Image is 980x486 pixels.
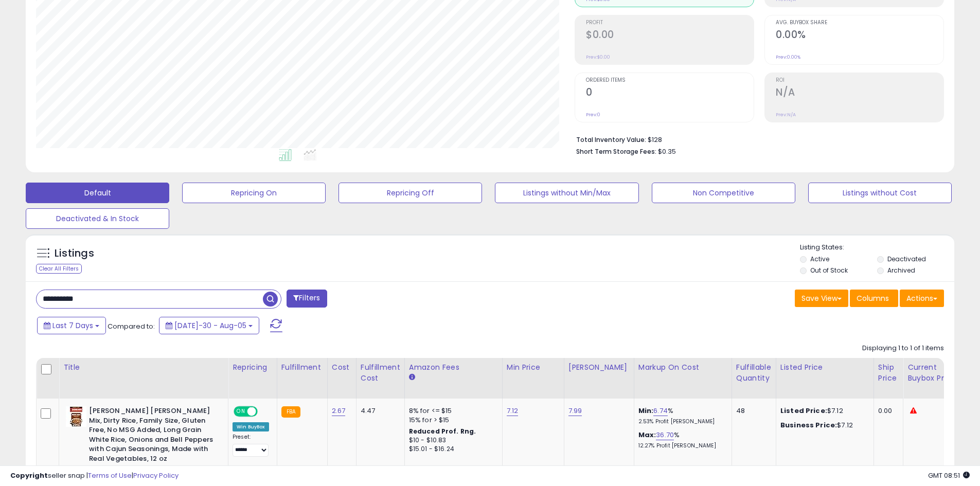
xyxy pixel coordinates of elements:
[878,406,895,416] div: 0.00
[653,406,668,416] a: 6.74
[776,54,800,60] small: Prev: 0.00%
[55,246,94,261] h5: Listings
[780,420,837,430] b: Business Price:
[638,406,654,416] b: Min:
[808,183,952,203] button: Listings without Cost
[63,362,224,373] div: Title
[36,264,82,274] div: Clear All Filters
[810,255,829,263] label: Active
[576,133,936,145] li: $128
[256,407,273,416] span: OFF
[887,266,915,275] label: Archived
[586,20,754,26] span: Profit
[780,406,866,416] div: $7.12
[182,183,326,203] button: Repricing On
[507,406,519,416] a: 7.12
[159,317,259,334] button: [DATE]-30 - Aug-05
[928,471,970,480] span: 2025-08-13 08:51 GMT
[26,208,169,229] button: Deactivated & In Stock
[736,362,772,384] div: Fulfillable Quantity
[638,430,724,449] div: %
[907,362,960,384] div: Current Buybox Price
[780,421,866,430] div: $7.12
[66,406,86,427] img: 51czl7WIZFL._SL40_.jpg
[332,362,352,373] div: Cost
[862,344,944,353] div: Displaying 1 to 1 of 1 items
[409,362,498,373] div: Amazon Fees
[52,320,93,331] span: Last 7 Days
[174,320,246,331] span: [DATE]-30 - Aug-05
[857,293,889,303] span: Columns
[780,362,869,373] div: Listed Price
[409,436,494,445] div: $10 - $10.83
[409,445,494,454] div: $15.01 - $16.24
[736,406,768,416] div: 48
[287,290,327,308] button: Filters
[656,430,674,440] a: 36.70
[338,183,482,203] button: Repricing Off
[900,290,944,307] button: Actions
[361,362,400,384] div: Fulfillment Cost
[652,183,795,203] button: Non Competitive
[658,147,676,156] span: $0.35
[332,406,346,416] a: 2.67
[780,406,827,416] b: Listed Price:
[586,112,600,118] small: Prev: 0
[776,20,943,26] span: Avg. Buybox Share
[850,290,898,307] button: Columns
[409,416,494,425] div: 15% for > $15
[281,362,323,373] div: Fulfillment
[776,78,943,83] span: ROI
[37,317,106,334] button: Last 7 Days
[108,321,155,331] span: Compared to:
[233,362,273,373] div: Repricing
[26,183,169,203] button: Default
[638,418,724,425] p: 2.53% Profit [PERSON_NAME]
[10,471,179,481] div: seller snap | |
[495,183,638,203] button: Listings without Min/Max
[133,471,179,480] a: Privacy Policy
[281,406,300,418] small: FBA
[361,406,397,416] div: 4.47
[776,29,943,43] h2: 0.00%
[409,427,476,436] b: Reduced Prof. Rng.
[235,407,247,416] span: ON
[776,86,943,100] h2: N/A
[233,434,269,457] div: Preset:
[576,147,656,156] b: Short Term Storage Fees:
[409,373,415,382] small: Amazon Fees.
[638,406,724,425] div: %
[634,358,732,399] th: The percentage added to the cost of goods (COGS) that forms the calculator for Min & Max prices.
[776,112,796,118] small: Prev: N/A
[88,471,132,480] a: Terms of Use
[586,54,610,60] small: Prev: $0.00
[795,290,848,307] button: Save View
[586,86,754,100] h2: 0
[638,442,724,449] p: 12.27% Profit [PERSON_NAME]
[507,362,560,373] div: Min Price
[576,135,646,144] b: Total Inventory Value:
[638,430,656,440] b: Max:
[800,243,954,253] p: Listing States:
[586,78,754,83] span: Ordered Items
[586,29,754,43] h2: $0.00
[568,362,630,373] div: [PERSON_NAME]
[887,255,926,263] label: Deactivated
[409,406,494,416] div: 8% for <= $15
[10,471,48,480] strong: Copyright
[89,406,214,466] b: [PERSON_NAME] [PERSON_NAME] Mix, Dirty Rice, Family Size, Gluten Free, No MSG Added, Long Grain W...
[878,362,899,384] div: Ship Price
[568,406,582,416] a: 7.99
[233,422,269,431] div: Win BuyBox
[638,362,727,373] div: Markup on Cost
[810,266,848,275] label: Out of Stock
